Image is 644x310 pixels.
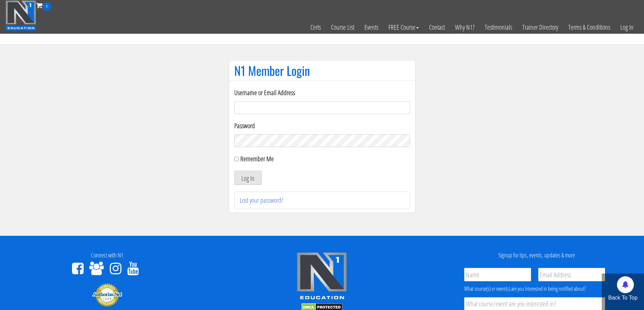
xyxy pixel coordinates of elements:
label: Password [234,121,410,131]
a: Trainer Directory [517,11,563,44]
button: Log In [234,171,262,185]
a: Testimonials [480,11,517,44]
a: Log In [615,11,639,44]
a: Course List [326,11,359,44]
a: Lost your password? [240,196,283,205]
a: FREE Course [383,11,424,44]
img: n1-education [5,0,36,31]
img: Authorize.Net Merchant - Click to Verify [92,283,122,307]
div: What course(s) or event(s) are you interested in being notified about? [464,285,605,293]
img: n1-edu-logo [296,252,347,302]
label: Username or Email Address [234,88,410,98]
h4: Connect with N1 [5,252,210,259]
h4: Signup for tips, events, updates & more [434,252,639,259]
input: Name [464,268,531,281]
a: Terms & Conditions [563,11,615,44]
h1: N1 Member Login [234,64,410,77]
a: Events [359,11,383,44]
input: Email Address [538,268,605,281]
label: Remember Me [240,154,274,163]
a: 0 [36,1,51,10]
span: 0 [43,2,51,11]
a: Why N1? [450,11,480,44]
a: Contact [424,11,450,44]
a: Certs [305,11,326,44]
